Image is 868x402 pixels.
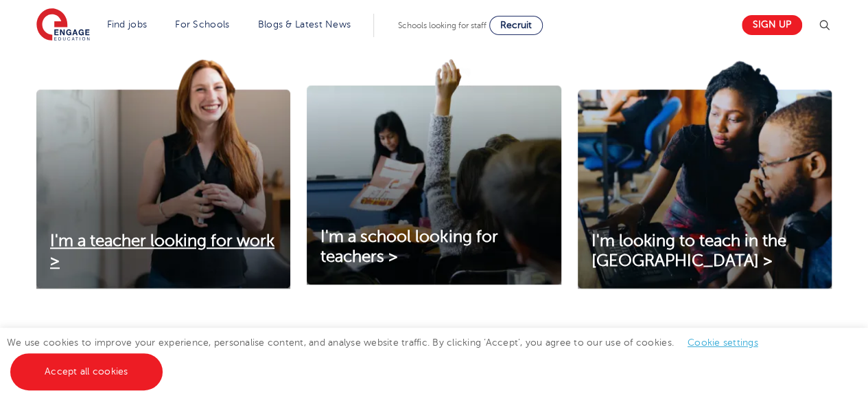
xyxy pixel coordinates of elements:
[107,19,148,30] a: Find jobs
[688,337,758,348] a: Cookie settings
[578,232,832,271] a: I'm looking to teach in the [GEOGRAPHIC_DATA] >
[307,227,561,267] a: I'm a school looking for teachers >
[591,232,786,270] span: I'm looking to teach in the [GEOGRAPHIC_DATA] >
[50,232,274,270] span: I'm a teacher looking for work >
[320,227,497,266] span: I'm a school looking for teachers >
[36,232,290,271] a: I'm a teacher looking for work >
[258,19,351,30] a: Blogs & Latest News
[36,8,90,43] img: Engage Education
[742,15,802,35] a: Sign up
[307,59,561,284] img: I'm a school looking for teachers
[489,16,543,35] a: Recruit
[175,19,229,30] a: For Schools
[10,353,163,390] a: Accept all cookies
[36,59,290,289] img: I'm a teacher looking for work
[578,59,832,289] img: I'm looking to teach in the UK
[500,20,532,30] span: Recruit
[398,21,486,30] span: Schools looking for staff
[7,337,772,377] span: We use cookies to improve your experience, personalise content, and analyse website traffic. By c...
